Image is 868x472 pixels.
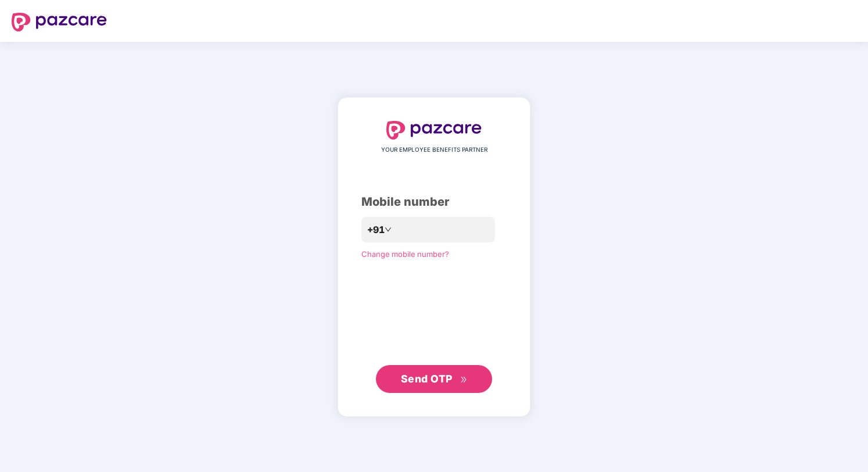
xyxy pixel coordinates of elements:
[12,13,107,31] img: logo
[460,376,468,384] span: double-right
[361,193,507,211] div: Mobile number
[401,373,453,385] span: Send OTP
[367,223,385,237] span: +91
[376,365,492,393] button: Send OTPdouble-right
[381,145,487,155] span: YOUR EMPLOYEE BENEFITS PARTNER
[361,249,449,259] a: Change mobile number?
[386,121,482,140] img: logo
[385,226,392,233] span: down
